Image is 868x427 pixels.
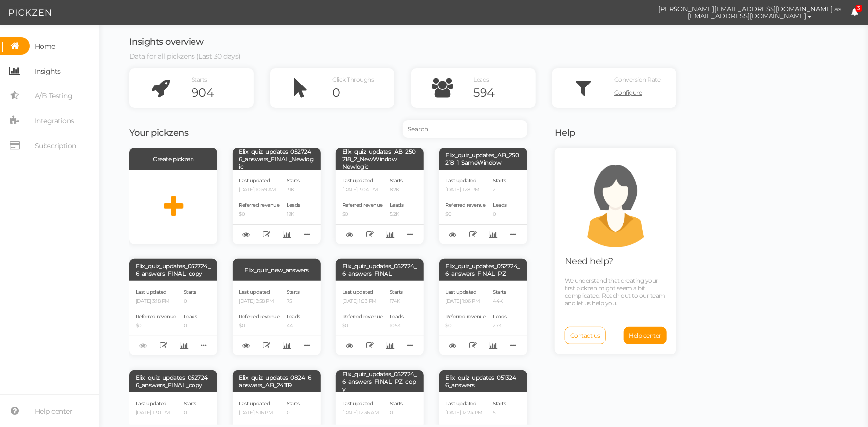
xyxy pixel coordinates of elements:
p: [DATE] 3:04 PM [342,187,383,193]
span: 3 [856,5,863,12]
div: 0 [332,85,394,100]
p: 8.2K [390,187,404,193]
div: Elix_quiz_updates_AB_250218_1_SameWindow [439,148,527,170]
span: Insights [35,63,61,79]
span: Last updated [239,289,270,295]
span: Starts [493,400,506,407]
span: Leads [287,313,301,320]
span: Conversion Rate [614,76,661,83]
p: 0 [493,211,507,218]
p: [DATE] 12:36 AM [342,410,383,416]
span: Starts [287,177,300,184]
p: [DATE] 3:18 PM [136,298,176,305]
span: Insights overview [129,36,204,47]
span: We understand that creating your first pickzen might seem a bit complicated. Reach out to our tea... [565,277,665,307]
div: Last updated [DATE] 1:03 PM Referred revenue $0 Starts 174K Leads 105K [336,281,424,355]
span: Starts [287,289,300,295]
p: [DATE] 1:06 PM [446,298,486,305]
img: cd8312e7a6b0c0157f3589280924bf3e [632,4,649,21]
span: Referred revenue [239,313,280,320]
div: Elix_quiz_updates_0824_6_answers_AB_241119 [233,370,321,392]
div: Elix_quiz_updates_052724_6_answers_FINAL_PZ [439,259,527,281]
div: Last updated [DATE] 3:18 PM Referred revenue $0 Starts 0 Leads 0 [129,281,217,355]
div: Elix_quiz_updates_AB_250218_2_NewWindow Newlogic [336,148,424,170]
span: Starts [184,400,196,407]
div: Last updated [DATE] 3:04 PM Referred revenue $0 Starts 8.2K Leads 5.2K [336,170,424,244]
span: Referred revenue [136,313,176,320]
div: Elix_quiz_new_answers [233,259,321,281]
span: Contact us [570,332,600,339]
p: [DATE] 1:30 PM [136,410,176,416]
p: 44K [493,298,507,305]
span: Referred revenue [446,313,486,320]
span: Referred revenue [239,202,280,208]
p: $0 [136,323,176,329]
span: Click Throughs [332,76,374,83]
div: 904 [192,85,254,100]
span: Last updated [239,400,270,407]
div: Elix_quiz_updates_052724_6_answers_FINAL [336,259,424,281]
span: Configure [614,89,642,96]
span: Last updated [239,177,270,184]
span: Leads [390,313,404,320]
span: Leads [493,313,507,320]
span: Home [35,38,55,54]
span: Leads [493,202,507,208]
p: 105K [390,323,404,329]
button: [PERSON_NAME][EMAIL_ADDRESS][DOMAIN_NAME] as [EMAIL_ADDRESS][DOMAIN_NAME] [649,0,851,24]
div: Last updated [DATE] 1:06 PM Referred revenue $0 Starts 44K Leads 27K [439,281,527,355]
p: 0 [184,410,197,416]
span: Starts [493,289,506,295]
span: Create pickzen [153,155,194,163]
img: support.png [571,158,661,247]
span: Starts [390,177,403,184]
span: Integrations [35,113,74,129]
div: Elix_quiz_updates_052724_6_answers_FINAL_copy [129,370,217,392]
span: Referred revenue [342,202,383,208]
p: [DATE] 3:58 PM [239,298,280,305]
a: Configure [614,85,676,100]
span: Leads [184,313,197,320]
span: Subscription [35,138,76,154]
div: Elix_quiz_updates_051324_6_answers [439,370,527,392]
div: Last updated [DATE] 10:59 AM Referred revenue $0 Starts 31K Leads 19K [233,170,321,244]
span: Referred revenue [446,202,486,208]
p: 75 [287,298,301,305]
div: Elix_quiz_updates_052724_6_answers_FINAL_PZ_copy [336,370,424,392]
p: $0 [342,323,383,329]
div: Elix_quiz_updates_052724_6_answers_FINAL_Newlogic [233,148,321,170]
p: 174K [390,298,404,305]
span: Last updated [136,400,167,407]
p: 0 [184,323,197,329]
span: Last updated [446,177,477,184]
span: Data for all pickzens (Last 30 days) [129,52,241,61]
p: $0 [446,211,486,218]
p: 19K [287,211,301,218]
span: Referred revenue [342,313,383,320]
span: [EMAIL_ADDRESS][DOMAIN_NAME] [688,12,806,20]
span: Starts [184,289,196,295]
span: Your pickzens [129,127,189,138]
span: Last updated [446,400,477,407]
p: $0 [239,211,280,218]
p: 5.2K [390,211,404,218]
span: Last updated [342,289,373,295]
div: Last updated [DATE] 1:28 PM Referred revenue $0 Starts 2 Leads 0 [439,170,527,244]
p: [DATE] 12:24 PM [446,410,486,416]
span: Leads [474,76,490,83]
p: $0 [446,323,486,329]
p: 0 [390,410,404,416]
div: Last updated [DATE] 3:58 PM Referred revenue $0 Starts 75 Leads 44 [233,281,321,355]
p: 0 [184,298,197,305]
p: [DATE] 10:59 AM [239,187,280,193]
p: 31K [287,187,301,193]
span: A/B Testing [35,88,73,104]
p: 5 [493,410,507,416]
span: Leads [390,202,404,208]
span: [PERSON_NAME][EMAIL_ADDRESS][DOMAIN_NAME] as [659,5,842,12]
span: Last updated [446,289,477,295]
span: Last updated [342,177,373,184]
span: Help center [35,403,73,419]
img: Pickzen logo [9,7,51,19]
p: 27K [493,323,507,329]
